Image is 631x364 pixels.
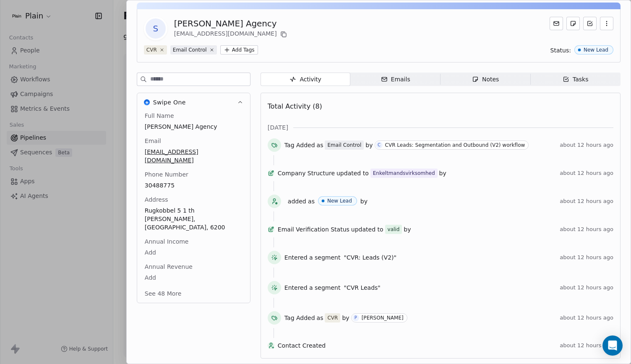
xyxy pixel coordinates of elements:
button: See 48 More [140,286,187,301]
span: about 12 hours ago [560,142,613,148]
span: Rugkobbel 5 1 th [PERSON_NAME], [GEOGRAPHIC_DATA], 6200 [145,206,242,231]
div: Emails [381,75,410,84]
div: P [355,315,357,321]
div: Tasks [563,75,589,84]
span: as [317,314,323,322]
div: C [378,142,381,148]
span: "CVR Leads" [344,283,380,292]
div: valid [388,225,400,234]
span: about 12 hours ago [560,254,613,261]
span: by [365,141,373,149]
div: New Lead [327,198,352,204]
span: updated to [336,169,369,177]
span: as [317,141,323,149]
div: [EMAIL_ADDRESS][DOMAIN_NAME] [174,29,289,39]
span: about 12 hours ago [560,284,613,291]
span: Status: [550,46,571,55]
span: Entered a segment [284,253,341,262]
span: Add [145,248,242,257]
span: Tag Added [284,314,315,322]
span: Full Name [143,112,176,120]
span: Company Structure [278,169,335,177]
span: Email Verification Status [278,225,349,234]
span: about 12 hours ago [560,315,613,321]
span: "CVR: Leads (V2)" [344,253,396,262]
div: Swipe OneSwipe One [137,112,250,303]
span: updated to [351,225,383,234]
span: about 12 hours ago [560,342,613,349]
div: Notes [472,75,499,84]
span: added as [288,197,315,205]
span: Address [143,195,170,204]
span: [EMAIL_ADDRESS][DOMAIN_NAME] [145,148,242,164]
span: Email [143,137,163,145]
span: about 12 hours ago [560,170,613,177]
span: Add [145,273,242,282]
span: [PERSON_NAME] Agency [145,122,242,131]
span: about 12 hours ago [560,198,613,205]
span: S [146,18,166,39]
div: Email Control [173,46,207,54]
span: Entered a segment [284,283,341,292]
span: by [404,225,411,234]
div: [PERSON_NAME] Agency [174,18,289,29]
div: CVR [327,314,338,322]
div: Email Control [327,141,361,149]
span: 30488775 [145,181,242,190]
span: Contact Created [278,341,556,350]
span: Phone Number [143,170,190,179]
div: CVR Leads: Segmentation and Outbound (V2) workflow [385,142,525,148]
img: Swipe One [144,99,150,105]
span: by [360,197,368,205]
span: by [342,314,349,322]
span: by [439,169,446,177]
span: about 12 hours ago [560,226,613,233]
span: Annual Revenue [143,263,194,271]
span: [DATE] [268,123,288,132]
div: New Lead [584,47,608,53]
button: Swipe OneSwipe One [137,93,250,112]
div: Enkeltmandsvirksomhed [373,169,435,177]
span: Tag Added [284,141,315,149]
span: Annual Income [143,237,190,246]
span: Total Activity (8) [268,102,322,110]
button: Add Tags [220,45,258,55]
span: Swipe One [153,98,186,107]
div: CVR [146,46,157,54]
div: Open Intercom Messenger [602,335,623,356]
div: [PERSON_NAME] [362,315,404,321]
